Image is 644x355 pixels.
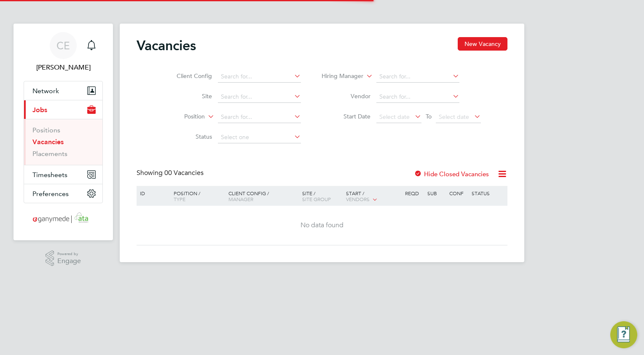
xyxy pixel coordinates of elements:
[218,71,301,83] input: Search for...
[164,72,212,80] label: Client Config
[13,24,113,240] nav: Main navigation
[32,126,60,134] a: Positions
[344,186,403,207] div: Start /
[137,169,205,177] div: Showing
[138,186,167,200] div: ID
[610,321,637,348] button: Engage Resource Center
[425,186,447,200] div: Sub
[376,91,459,103] input: Search for...
[218,91,301,103] input: Search for...
[30,212,97,225] img: ganymedesolutions-logo-retina.png
[24,100,102,119] button: Jobs
[346,196,370,202] span: Vendors
[423,111,434,122] span: To
[32,106,47,114] span: Jobs
[164,169,204,177] span: 00 Vacancies
[32,87,59,95] span: Network
[32,190,69,198] span: Preferences
[458,37,507,51] button: New Vacancy
[379,113,410,121] span: Select date
[32,138,64,146] a: Vacancies
[376,71,459,83] input: Search for...
[302,196,331,202] span: Site Group
[218,132,301,143] input: Select one
[403,186,425,200] div: Reqd
[138,221,506,230] div: No data found
[164,133,212,140] label: Status
[24,32,103,73] a: CE[PERSON_NAME]
[174,196,185,202] span: Type
[447,186,469,200] div: Conf
[164,92,212,100] label: Site
[228,196,253,202] span: Manager
[56,40,70,51] span: CE
[24,62,103,73] span: Colin Earp
[24,119,102,165] div: Jobs
[32,150,67,158] a: Placements
[322,92,370,100] label: Vendor
[315,72,363,81] label: Hiring Manager
[24,212,103,225] a: Go to home page
[226,186,300,206] div: Client Config /
[414,170,489,178] label: Hide Closed Vacancies
[57,250,81,258] span: Powered by
[24,184,102,203] button: Preferences
[137,37,196,54] h2: Vacancies
[24,81,102,100] button: Network
[470,186,506,200] div: Status
[439,113,469,121] span: Select date
[24,165,102,184] button: Timesheets
[156,113,205,121] label: Position
[46,250,81,266] a: Powered byEngage
[167,186,226,206] div: Position /
[218,111,301,123] input: Search for...
[32,171,67,179] span: Timesheets
[57,258,81,265] span: Engage
[300,186,344,206] div: Site /
[322,113,370,120] label: Start Date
